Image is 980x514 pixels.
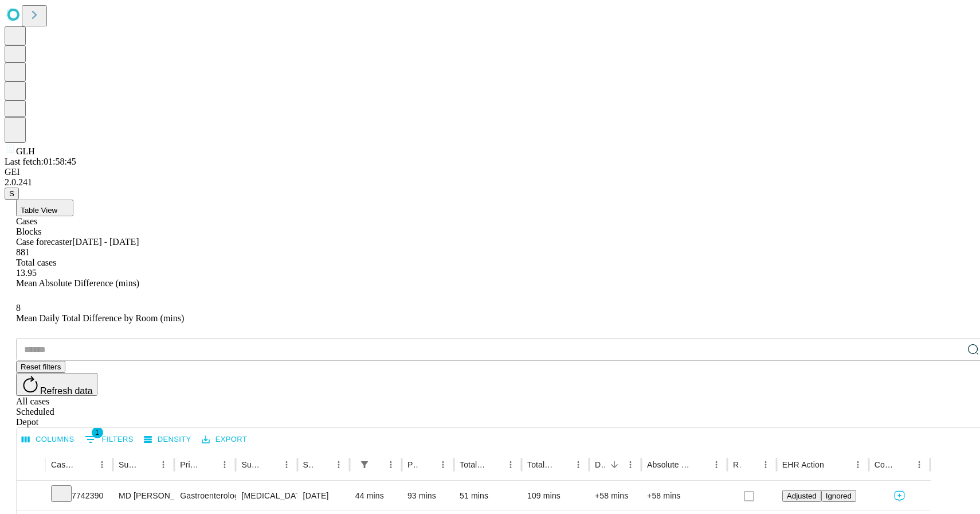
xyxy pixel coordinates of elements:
[355,481,396,511] div: 44 mins
[875,460,894,469] div: Comments
[51,460,77,469] div: Case Epic Id
[825,457,841,473] button: Sort
[72,237,139,247] span: [DATE] - [DATE]
[51,481,107,511] div: 7742390
[262,457,279,473] button: Sort
[692,457,708,473] button: Sort
[5,157,76,166] span: Last fetch: 01:58:45
[155,457,171,473] button: Menu
[119,460,138,469] div: Surgeon Name
[782,490,821,502] button: Adjusted
[241,460,261,469] div: Surgery Name
[460,460,485,469] div: Total Scheduled Duration
[315,457,331,473] button: Sort
[787,492,817,500] span: Adjusted
[407,481,448,511] div: 93 mins
[16,268,37,278] span: 13.95
[303,460,313,469] div: Surgery Date
[622,457,638,473] button: Menu
[527,460,553,469] div: Total Predicted Duration
[487,457,503,473] button: Sort
[595,460,605,469] div: Difference
[850,457,866,473] button: Menu
[356,457,373,473] div: 1 active filter
[331,457,347,473] button: Menu
[16,361,65,373] button: Reset filters
[16,200,73,216] button: Table View
[141,431,194,449] button: Density
[16,146,35,156] span: GLH
[180,460,199,469] div: Primary Service
[40,386,93,396] span: Refresh data
[527,481,583,511] div: 109 mins
[5,177,975,188] div: 2.0.241
[647,481,722,511] div: +58 mins
[16,303,21,313] span: 8
[21,363,61,371] span: Reset filters
[94,457,110,473] button: Menu
[460,481,516,511] div: 51 mins
[503,457,519,473] button: Menu
[733,460,740,469] div: Resolved in EHR
[895,457,911,473] button: Sort
[595,481,636,511] div: +58 mins
[554,457,570,473] button: Sort
[22,486,40,507] button: Expand
[5,188,19,200] button: S
[419,457,435,473] button: Sort
[5,167,975,177] div: GEI
[16,247,30,257] span: 881
[82,430,136,449] button: Show filters
[435,457,451,473] button: Menu
[383,457,399,473] button: Menu
[16,373,97,396] button: Refresh data
[241,481,291,511] div: [MEDICAL_DATA] (EGD), FLEXIBLE, TRANSORAL: MUCOSAL RESECTION
[782,460,824,469] div: EHR Action
[78,457,94,473] button: Sort
[647,460,691,469] div: Absolute Difference
[570,457,586,473] button: Menu
[821,490,856,502] button: Ignored
[742,457,758,473] button: Sort
[758,457,774,473] button: Menu
[201,457,217,473] button: Sort
[9,189,14,198] span: S
[356,457,373,473] button: Show filters
[606,457,622,473] button: Sort
[199,431,250,449] button: Export
[180,481,230,511] div: Gastroenterology
[407,460,418,469] div: Predicted In Room Duration
[708,457,724,473] button: Menu
[19,431,77,449] button: Select columns
[139,457,155,473] button: Sort
[16,237,72,247] span: Case forecaster
[119,481,168,511] div: MD [PERSON_NAME]
[279,457,295,473] button: Menu
[16,278,139,288] span: Mean Absolute Difference (mins)
[374,457,390,473] button: Sort
[16,258,56,267] span: Total cases
[16,313,184,323] span: Mean Daily Total Difference by Room (mins)
[826,492,852,500] span: Ignored
[217,457,233,473] button: Menu
[911,457,927,473] button: Menu
[92,427,103,438] span: 1
[21,206,57,215] span: Table View
[303,481,344,511] div: [DATE]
